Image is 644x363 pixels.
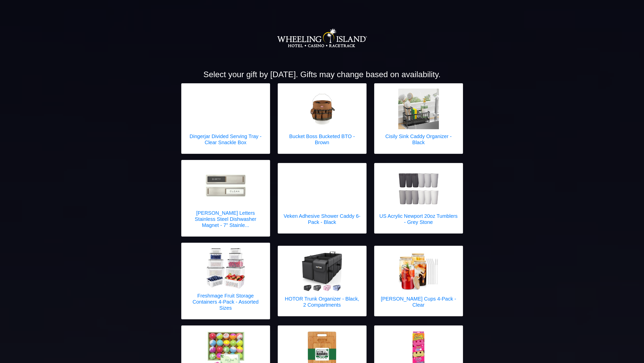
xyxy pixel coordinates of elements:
[187,248,265,314] a: Freshmage Fruit Storage Containers 4-Pack - Assorted Sizes Freshmage Fruit Storage Containers 4-P...
[398,251,439,292] img: Sungwoo Glass Cups 4-Pack - Clear
[283,89,361,148] a: Bucket Boss Bucketed BTO - Brown Bucket Boss Bucketed BTO - Brown
[302,89,342,129] img: Bucket Boss Bucketed BTO - Brown
[187,89,265,148] a: Dingerjar Divided Serving Tray - Clear Snackle Box
[283,296,361,308] h5: HOTOR Trunk Organizer - Black, 2 Compartments
[187,210,265,228] h5: [PERSON_NAME] Letters Stainless Steel Dishwasher Magnet - 7" Stainle...
[187,165,265,231] a: Kubik Letters Stainless Steel Dishwasher Magnet - 7" Stainless [PERSON_NAME] Letters Stainless St...
[283,133,361,145] h5: Bucket Boss Bucketed BTO - Brown
[283,213,361,225] h5: Veken Adhesive Shower Caddy 6-Pack - Black
[379,251,458,311] a: Sungwoo Glass Cups 4-Pack - Clear [PERSON_NAME] Cups 4-Pack - Clear
[302,251,342,292] img: HOTOR Trunk Organizer - Black, 2 Compartments
[398,168,439,209] img: US Acrylic Newport 20oz Tumblers - Grey Stone
[277,13,367,63] img: Logo
[205,248,246,289] img: Freshmage Fruit Storage Containers 4-Pack - Assorted Sizes
[283,168,361,228] a: Veken Adhesive Shower Caddy 6-Pack - Black
[187,293,265,311] h5: Freshmage Fruit Storage Containers 4-Pack - Assorted Sizes
[187,133,265,145] h5: Dingerjar Divided Serving Tray - Clear Snackle Box
[379,133,458,145] h5: Cisily Sink Caddy Organizer - Black
[379,89,458,148] a: Cisily Sink Caddy Organizer - Black Cisily Sink Caddy Organizer - Black
[379,168,458,228] a: US Acrylic Newport 20oz Tumblers - Grey Stone US Acrylic Newport 20oz Tumblers - Grey Stone
[379,213,458,225] h5: US Acrylic Newport 20oz Tumblers - Grey Stone
[205,174,246,197] img: Kubik Letters Stainless Steel Dishwasher Magnet - 7" Stainless
[283,251,361,311] a: HOTOR Trunk Organizer - Black, 2 Compartments HOTOR Trunk Organizer - Black, 2 Compartments
[398,89,439,129] img: Cisily Sink Caddy Organizer - Black
[181,70,463,79] h2: Select your gift by [DATE]. Gifts may change based on availability.
[379,296,458,308] h5: [PERSON_NAME] Cups 4-Pack - Clear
